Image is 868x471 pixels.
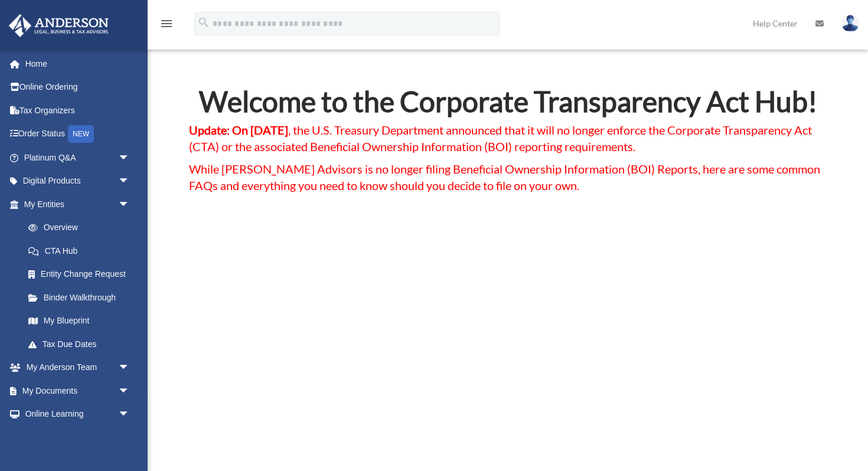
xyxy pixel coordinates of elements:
[189,123,288,137] strong: Update: On [DATE]
[17,309,148,333] a: My Blueprint
[8,356,148,380] a: My Anderson Teamarrow_drop_down
[8,192,148,216] a: My Entitiesarrow_drop_down
[17,286,148,309] a: Binder Walkthrough
[8,379,148,403] a: My Documentsarrow_drop_down
[5,14,112,37] img: Anderson Advisors Platinum Portal
[118,403,142,427] span: arrow_drop_down
[159,17,174,31] i: menu
[8,426,148,449] a: Billingarrow_drop_down
[118,169,142,194] span: arrow_drop_down
[17,216,148,240] a: Overview
[8,122,148,146] a: Order StatusNEW
[17,332,148,356] a: Tax Due Dates
[8,146,148,169] a: Platinum Q&Aarrow_drop_down
[68,125,94,143] div: NEW
[8,169,148,193] a: Digital Productsarrow_drop_down
[17,263,148,286] a: Entity Change Request
[189,162,820,192] span: While [PERSON_NAME] Advisors is no longer filing Beneficial Ownership Information (BOI) Reports, ...
[197,16,210,29] i: search
[189,87,827,122] h2: Welcome to the Corporate Transparency Act Hub!
[159,21,174,31] a: menu
[118,192,142,217] span: arrow_drop_down
[8,99,148,122] a: Tax Organizers
[8,76,148,99] a: Online Ordering
[8,52,148,76] a: Home
[118,426,142,450] span: arrow_drop_down
[841,15,859,32] img: User Pic
[189,123,812,153] span: , the U.S. Treasury Department announced that it will no longer enforce the Corporate Transparenc...
[118,356,142,380] span: arrow_drop_down
[17,239,142,263] a: CTA Hub
[118,146,142,170] span: arrow_drop_down
[118,379,142,403] span: arrow_drop_down
[8,403,148,426] a: Online Learningarrow_drop_down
